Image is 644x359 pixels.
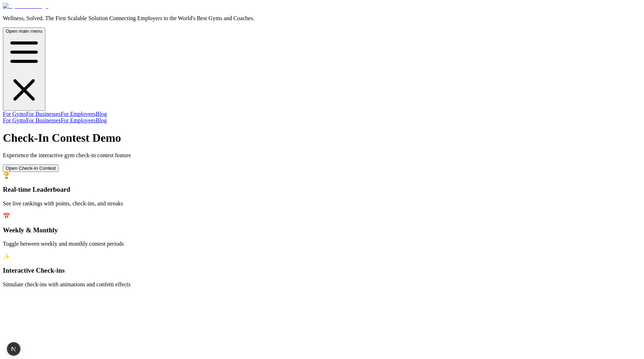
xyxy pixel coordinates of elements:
[3,152,641,159] p: Experience the interactive gym check-in contest feature
[26,111,60,117] a: For Businesses
[3,281,641,288] p: Simulate check-ins with animations and confetti effects
[61,111,96,117] a: For Employees
[3,200,641,207] p: See live rankings with points, check-ins, and streaks
[3,164,59,172] button: Open Check-In Contest
[3,111,26,117] a: For Gyms
[3,186,641,194] h3: Real-time Leaderboard
[26,117,60,123] a: For Businesses
[3,267,641,274] h3: Interactive Check-ins
[3,3,48,9] img: Gym Force Logo
[3,131,641,145] h1: Check-In Contest Demo
[3,241,641,247] p: Toggle between weekly and monthly contest periods
[96,117,107,123] a: Blog
[3,213,10,219] span: 📅
[3,15,641,22] p: Wellness, Solved. The First Scalable Solution Connecting Employers to the World's Best Gyms and C...
[61,117,96,123] a: For Employees
[3,117,26,123] a: For Gyms
[96,111,107,117] a: Blog
[3,172,10,178] span: 🏆
[3,226,641,234] h3: Weekly & Monthly
[6,28,42,34] span: Open main menu
[3,27,45,111] button: Open main menu
[3,253,10,259] span: ✨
